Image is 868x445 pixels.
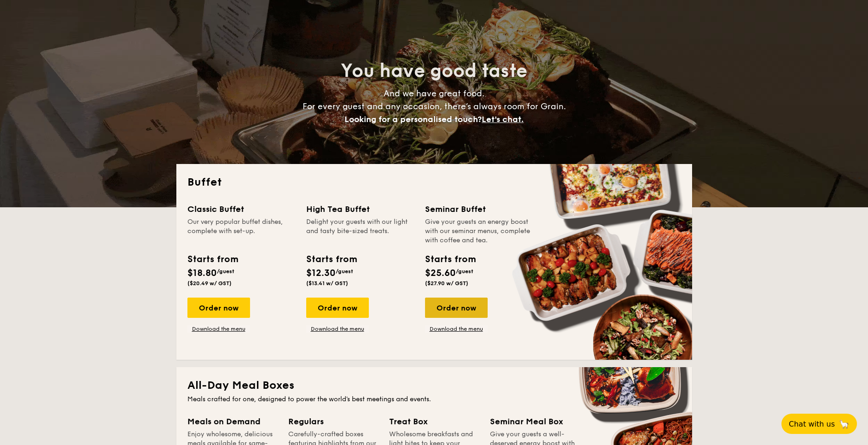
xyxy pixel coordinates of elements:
span: $18.80 [187,268,217,279]
div: Delight your guests with our light and tasty bite-sized treats. [306,217,414,245]
div: Starts from [306,252,356,266]
div: Seminar Meal Box [490,415,580,428]
button: Chat with us🦙 [781,414,857,434]
a: Download the menu [187,325,250,333]
span: Let's chat. [482,114,524,124]
span: $12.30 [306,268,336,279]
div: Meals on Demand [187,415,277,428]
span: You have good taste [341,60,527,82]
span: /guest [336,268,353,275]
div: Regulars [288,415,378,428]
h2: Buffet [187,175,681,190]
span: ($20.49 w/ GST) [187,280,232,287]
span: Looking for a personalised touch? [344,114,482,124]
div: Order now [425,298,488,318]
div: Starts from [425,252,475,266]
div: High Tea Buffet [306,203,414,216]
span: /guest [456,268,473,275]
div: Classic Buffet [187,203,295,216]
div: Order now [187,298,250,318]
span: Chat with us [789,420,835,428]
div: Give your guests an energy boost with our seminar menus, complete with coffee and tea. [425,217,533,245]
span: And we have great food. For every guest and any occasion, there’s always room for Grain. [303,88,566,124]
span: /guest [217,268,234,275]
div: Treat Box [389,415,479,428]
div: Starts from [187,252,238,266]
span: 🦙 [839,419,850,429]
div: Our very popular buffet dishes, complete with set-up. [187,217,295,245]
a: Download the menu [306,325,369,333]
span: ($27.90 w/ GST) [425,280,468,287]
h2: All-Day Meal Boxes [187,378,681,393]
div: Seminar Buffet [425,203,533,216]
a: Download the menu [425,325,488,333]
div: Order now [306,298,369,318]
span: ($13.41 w/ GST) [306,280,348,287]
div: Meals crafted for one, designed to power the world's best meetings and events. [187,395,681,404]
span: $25.60 [425,268,456,279]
